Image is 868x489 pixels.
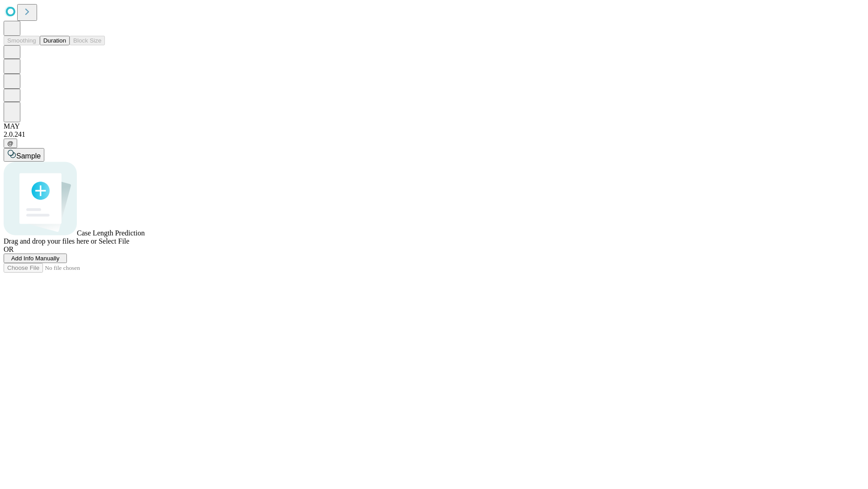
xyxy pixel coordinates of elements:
[4,122,864,130] div: MAY
[4,130,864,139] div: 2.0.241
[40,36,70,45] button: Duration
[4,36,40,45] button: Smoothing
[7,140,14,147] span: @
[99,237,129,245] span: Select File
[4,148,44,162] button: Sample
[70,36,105,45] button: Block Size
[4,237,97,245] span: Drag and drop your files here or
[4,254,67,263] button: Add Info Manually
[11,255,60,262] span: Add Info Manually
[16,152,41,160] span: Sample
[77,229,145,237] span: Case Length Prediction
[4,245,14,253] span: OR
[4,139,17,148] button: @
